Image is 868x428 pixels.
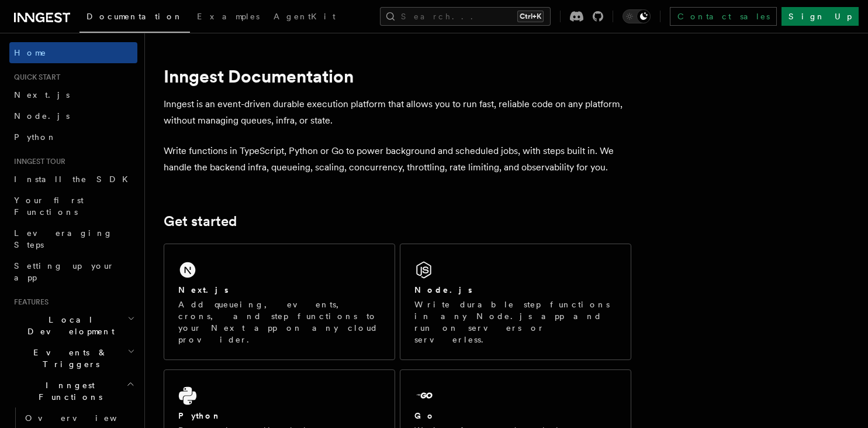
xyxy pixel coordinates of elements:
a: Python [9,126,137,148]
a: Node.jsWrite durable step functions in any Node.js app and run on servers or serverless. [400,244,631,360]
a: Home [9,42,137,63]
button: Inngest Functions [9,375,137,408]
span: Examples [197,12,260,21]
button: Toggle dark mode [623,9,651,23]
span: Documentation [87,12,183,21]
span: Install the SDK [14,174,135,184]
a: Contact sales [670,7,777,26]
a: Next.js [9,84,137,105]
h2: Node.js [414,284,472,296]
a: Your first Functions [9,190,137,222]
span: Inngest tour [9,157,65,166]
h2: Go [414,410,435,422]
span: AgentKit [274,12,336,21]
span: Your first Functions [14,196,84,217]
span: Python [14,132,57,142]
p: Write durable step functions in any Node.js app and run on servers or serverless. [414,299,617,345]
span: Home [14,47,47,59]
kbd: Ctrl+K [517,11,544,22]
a: Sign Up [781,7,859,26]
button: Search...Ctrl+K [380,7,551,26]
p: Inngest is an event-driven durable execution platform that allows you to run fast, reliable code ... [164,96,631,129]
a: Node.js [9,105,137,126]
a: Get started [164,213,237,230]
h2: Python [178,410,222,422]
span: Features [9,297,49,307]
a: Install the SDK [9,169,137,190]
p: Add queueing, events, crons, and step functions to your Next app on any cloud provider. [178,299,381,345]
span: Next.js [14,90,70,100]
span: Node.js [14,111,70,121]
a: Leveraging Steps [9,222,137,255]
a: Documentation [79,4,190,33]
a: Next.jsAdd queueing, events, crons, and step functions to your Next app on any cloud provider. [164,244,395,360]
p: Write functions in TypeScript, Python or Go to power background and scheduled jobs, with steps bu... [164,143,631,176]
a: AgentKit [267,4,343,32]
span: Overview [25,413,146,423]
button: Local Development [9,309,137,342]
a: Setting up your app [9,255,137,288]
span: Inngest Functions [9,379,126,403]
span: Leveraging Steps [14,228,113,249]
h1: Inngest Documentation [164,66,631,87]
span: Setting up your app [14,261,115,282]
span: Events & Triggers [9,347,127,370]
button: Events & Triggers [9,342,137,375]
a: Examples [190,4,267,32]
span: Local Development [9,314,127,337]
h2: Next.js [178,284,229,296]
span: Quick start [9,73,60,82]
